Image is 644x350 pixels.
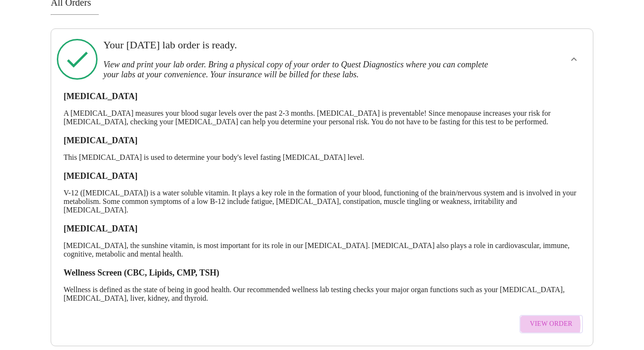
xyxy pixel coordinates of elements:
[63,224,581,234] h3: [MEDICAL_DATA]
[63,136,581,146] h3: [MEDICAL_DATA]
[63,189,581,214] p: V-12 ([MEDICAL_DATA]) is a water soluble vitamin. It plays a key role in the formation of your bl...
[63,286,581,303] p: Wellness is defined as the state of being in good health. Our recommended wellness lab testing ch...
[563,48,585,71] button: show more
[530,318,572,330] span: View Order
[519,315,583,333] button: View Order
[63,268,581,278] h3: Wellness Screen (CBC, Lipids, CMP, TSH)
[63,241,581,258] p: [MEDICAL_DATA], the sunshine vitamin, is most important for its role in our [MEDICAL_DATA]. [MEDI...
[63,92,581,101] h3: [MEDICAL_DATA]
[63,153,581,162] p: This [MEDICAL_DATA] is used to determine your body's level fasting [MEDICAL_DATA] level.
[63,171,581,181] h3: [MEDICAL_DATA]
[103,60,489,80] h3: View and print your lab order. Bring a physical copy of your order to Quest Diagnostics where you...
[103,39,489,51] h3: Your [DATE] lab order is ready.
[63,109,581,126] p: A [MEDICAL_DATA] measures your blood sugar levels over the past 2-3 months. [MEDICAL_DATA] is pre...
[517,310,585,338] a: View Order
